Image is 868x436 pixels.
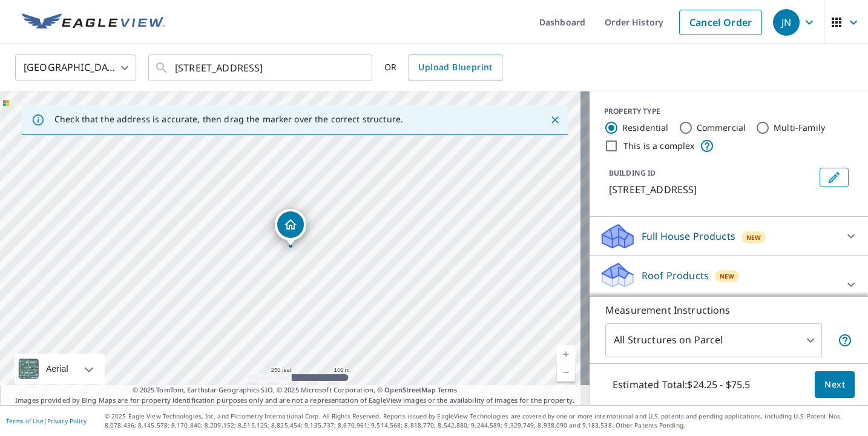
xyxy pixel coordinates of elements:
div: Full House ProductsNew [599,222,858,251]
div: JN [773,9,800,36]
span: Your report will include each building or structure inside the parcel boundary. In some cases, du... [838,333,852,348]
span: Next [824,377,845,392]
div: All Structures on Parcel [605,323,822,357]
input: Search by address or latitude-longitude [175,51,347,85]
div: Aerial [42,354,72,384]
p: Check that the address is accurate, then drag the marker over the correct structure. [54,114,403,125]
span: Upload Blueprint [418,60,492,75]
p: Roof Products [642,268,709,283]
a: Terms of Use [6,417,44,425]
span: New [720,271,734,281]
a: Upload Blueprint [409,54,502,81]
p: [STREET_ADDRESS] [609,182,815,197]
button: Edit building 1 [820,168,849,187]
div: PROPERTY TYPE [604,106,853,117]
p: Measurement Instructions [605,303,852,317]
label: Multi-Family [774,122,825,134]
a: OpenStreetMap [384,385,435,394]
button: Next [815,371,855,398]
a: Current Level 17, Zoom In [557,345,575,363]
div: Dropped pin, building 1, Residential property, 5609 Peach Ave Seffner, FL 33584 [275,209,306,246]
a: Terms [438,385,458,394]
p: © 2025 Eagle View Technologies, Inc. and Pictometry International Corp. All Rights Reserved. Repo... [105,412,862,430]
label: This is a complex [623,140,695,152]
span: New [746,233,761,242]
p: | [6,417,87,424]
img: EV Logo [22,13,165,31]
a: Cancel Order [679,10,762,35]
div: OR [384,54,502,81]
div: Roof ProductsNewPremium with Regular Delivery [599,261,858,308]
span: © 2025 TomTom, Earthstar Geographics SIO, © 2025 Microsoft Corporation, © [133,385,458,395]
div: Aerial [15,354,105,384]
label: Residential [622,122,669,134]
button: Close [547,112,563,128]
label: Commercial [697,122,746,134]
p: Estimated Total: $24.25 - $75.5 [603,371,760,398]
p: Full House Products [642,229,735,243]
p: BUILDING ID [609,168,656,178]
a: Privacy Policy [47,417,87,425]
div: [GEOGRAPHIC_DATA] [15,51,136,85]
a: Current Level 17, Zoom Out [557,363,575,381]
